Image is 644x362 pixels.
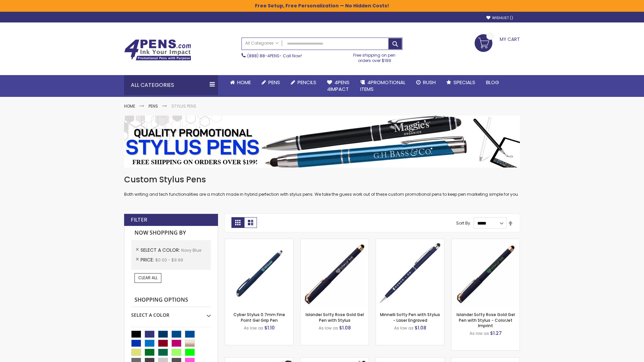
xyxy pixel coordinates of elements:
a: (888) 88-4PENS [247,53,279,59]
div: All Categories [124,75,218,95]
img: Stylus Pens [124,116,520,168]
a: Wishlist [486,15,513,20]
div: Free shipping on pen orders over $199 [346,50,403,63]
span: Blog [486,79,499,86]
span: Navy Blue [181,247,201,253]
span: 4PROMOTIONAL ITEMS [360,79,406,93]
span: Pencils [298,79,316,86]
a: Islander Softy Rose Gold Gel Pen with Stylus [306,312,364,323]
a: Home [124,103,135,109]
a: Islander Softy Rose Gold Gel Pen with Stylus-Navy Blue [301,239,369,244]
span: $1.08 [415,324,426,331]
a: Islander Softy Rose Gold Gel Pen with Stylus - ColorJet Imprint-Navy Blue [451,239,520,244]
span: All Categories [245,41,279,46]
img: Minnelli Softy Pen with Stylus - Laser Engraved-Navy Blue [376,239,444,307]
img: 4Pens Custom Pens and Promotional Products [124,39,191,61]
span: - Call Now! [247,53,302,59]
span: Price [141,256,155,263]
span: As low as [244,325,263,331]
span: As low as [319,325,338,331]
span: $1.08 [339,324,351,331]
span: Rush [423,79,436,86]
span: Specials [453,79,475,86]
a: 4Pens4impact [322,75,355,97]
a: Islander Softy Rose Gold Gel Pen with Stylus - ColorJet Imprint [457,312,515,328]
strong: Now Shopping by [131,226,211,240]
span: $1.27 [490,330,502,337]
span: $0.00 - $9.99 [155,257,183,263]
div: Both writing and tech functionalities are a match made in hybrid perfection with stylus pens. We ... [124,174,520,197]
img: Islander Softy Rose Gold Gel Pen with Stylus - ColorJet Imprint-Navy Blue [451,239,520,307]
a: Minnelli Softy Pen with Stylus - Laser Engraved-Navy Blue [376,239,444,244]
a: Pencils [285,75,322,90]
span: Pens [268,79,280,86]
img: Islander Softy Rose Gold Gel Pen with Stylus-Navy Blue [301,239,369,307]
span: $1.10 [264,324,275,331]
img: Cyber Stylus 0.7mm Fine Point Gel Grip Pen-Navy Blue [225,239,293,307]
a: Cyber Stylus 0.7mm Fine Point Gel Grip Pen [233,312,285,323]
span: Home [237,79,251,86]
a: Blog [481,75,504,90]
span: Select A Color [141,247,181,253]
div: Select A Color [131,307,211,318]
span: As low as [394,325,414,331]
a: Cyber Stylus 0.7mm Fine Point Gel Grip Pen-Navy Blue [225,239,293,244]
a: Home [225,75,256,90]
strong: Filter [131,216,147,224]
span: 4Pens 4impact [327,79,350,93]
a: 4PROMOTIONALITEMS [355,75,411,97]
label: Sort By [456,220,470,226]
strong: Stylus Pens [171,103,196,109]
a: Specials [441,75,481,90]
a: Rush [411,75,441,90]
a: Pens [256,75,285,90]
a: Pens [149,103,158,109]
strong: Grid [231,217,244,228]
a: Minnelli Softy Pen with Stylus - Laser Engraved [380,312,440,323]
span: As low as [470,330,489,336]
span: Clear All [138,275,158,281]
strong: Shopping Options [131,293,211,307]
a: All Categories [242,38,282,49]
h1: Custom Stylus Pens [124,174,520,185]
a: Clear All [135,273,161,283]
